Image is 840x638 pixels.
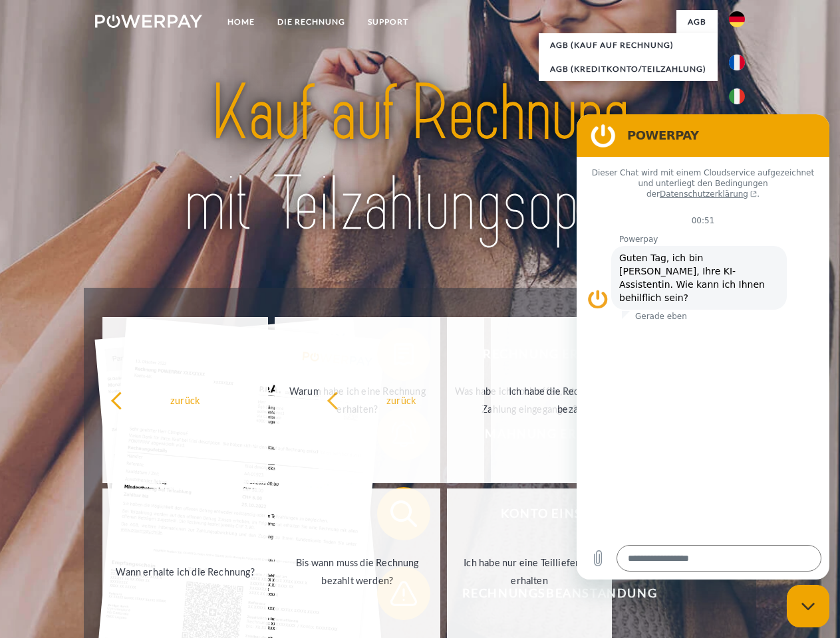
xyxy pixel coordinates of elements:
a: DIE RECHNUNG [266,10,356,34]
img: title-powerpay_de.svg [127,64,713,255]
div: zurück [110,391,260,409]
a: AGB (Kreditkonto/Teilzahlung) [539,57,718,81]
iframe: Messaging-Fenster [577,114,829,580]
img: logo-powerpay-white.svg [95,15,202,28]
img: fr [729,54,745,70]
a: AGB (Kauf auf Rechnung) [539,33,718,57]
img: de [729,11,745,27]
div: Bis wann muss die Rechnung bezahlt werden? [283,554,432,589]
div: zurück [327,391,476,409]
a: agb [676,10,718,34]
div: Ich habe nur eine Teillieferung erhalten [455,554,605,589]
a: SUPPORT [356,10,420,34]
div: Warum habe ich eine Rechnung erhalten? [283,382,432,418]
div: Ich habe die Rechnung bereits bezahlt [499,382,648,418]
div: Wann erhalte ich die Rechnung? [110,562,260,580]
img: it [729,88,745,104]
a: Home [216,10,266,34]
iframe: Schaltfläche zum Öffnen des Messaging-Fensters; Konversation läuft [787,585,829,627]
